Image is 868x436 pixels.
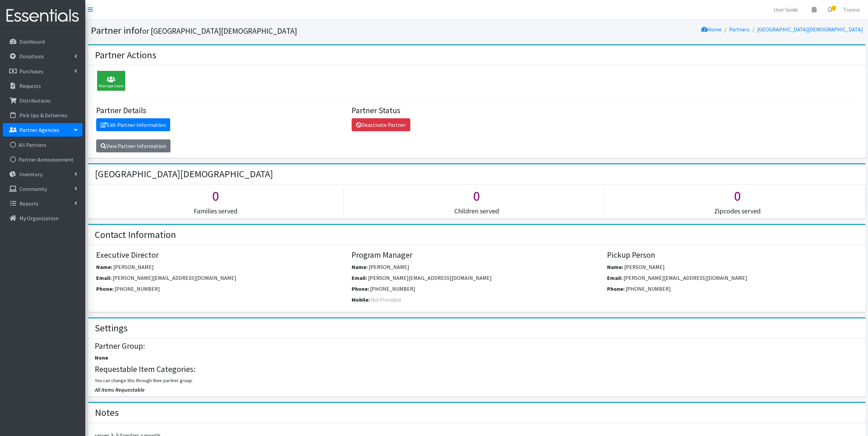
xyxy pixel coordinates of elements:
a: Partner Agencies [3,123,83,137]
h1: 0 [349,188,604,204]
label: Phone: [352,285,369,293]
label: Phone: [96,285,114,293]
span: [PERSON_NAME][EMAIL_ADDRESS][DOMAIN_NAME] [368,274,492,281]
h5: Zipcodes served [610,207,865,215]
a: View Partner Information [96,139,171,152]
h4: Pickup Person [607,250,857,260]
h1: Partner info [91,25,474,36]
p: Inventory [19,171,42,178]
img: HumanEssentials [3,4,83,27]
p: My Organization [19,215,58,222]
span: [PHONE_NUMBER] [370,285,415,292]
h4: Executive Director [96,250,347,260]
a: Tranna [838,3,865,16]
a: Partners [729,26,750,33]
h2: [GEOGRAPHIC_DATA][DEMOGRAPHIC_DATA] [95,168,273,180]
h4: Partner Group: [95,341,858,351]
span: [PHONE_NUMBER] [626,285,671,292]
a: Reports [3,197,83,210]
a: Manage Users [93,78,126,85]
a: User Guide [768,3,804,16]
a: Inventory [3,167,83,181]
span: [PERSON_NAME] [369,264,409,270]
span: All Items Requestable [95,386,145,393]
a: All Partners [3,138,83,152]
p: Purchases [19,68,43,75]
label: Name: [96,263,112,271]
h4: Requestable Item Categories: [95,364,858,374]
label: Mobile: [352,296,370,304]
p: Community [19,185,47,192]
label: Phone: [607,285,624,293]
p: You can change this through their partner group. [95,377,858,384]
span: Not-Provided [371,296,401,303]
h2: Settings [95,322,128,334]
h4: Partner Details [96,106,347,116]
label: Name: [352,263,368,271]
a: Purchases [3,64,83,78]
a: My Organization [3,211,83,225]
span: [PERSON_NAME] [624,264,665,270]
h2: Partner Actions [95,49,156,61]
span: [PERSON_NAME][EMAIL_ADDRESS][DOMAIN_NAME] [623,274,747,281]
p: Dashboard [19,38,45,45]
p: Distributions [19,97,50,104]
label: Email: [96,274,112,282]
a: Dashboard [3,35,83,48]
a: [GEOGRAPHIC_DATA][DEMOGRAPHIC_DATA] [757,26,863,33]
p: Donations [19,53,44,60]
p: Reports [19,200,39,207]
h2: Notes [95,407,119,419]
a: Distributions [3,94,83,107]
a: Home [701,26,722,33]
a: Requests [3,79,83,93]
p: Requests [19,82,41,89]
h4: Program Manager [352,250,602,260]
label: None [95,354,108,362]
p: Partner Agencies [19,126,59,133]
h4: Partner Status [352,106,602,116]
a: Edit Partner Information [96,118,170,131]
small: for [GEOGRAPHIC_DATA][DEMOGRAPHIC_DATA] [139,26,297,36]
span: 1 [832,6,836,11]
span: [PERSON_NAME] [113,264,154,270]
span: [PHONE_NUMBER] [115,285,160,292]
label: Email: [352,274,367,282]
a: Community [3,182,83,196]
p: Pick Ups & Deliveries [19,112,68,119]
div: Manage Users [97,71,126,91]
label: Name: [607,263,623,271]
a: 1 [822,3,838,16]
a: Deactivate Partner [352,118,410,131]
h1: 0 [88,188,343,204]
span: [PERSON_NAME][EMAIL_ADDRESS][DOMAIN_NAME] [113,274,236,281]
h2: Contact Information [95,229,176,241]
a: Donations [3,49,83,63]
label: Email: [607,274,622,282]
a: Pick Ups & Deliveries [3,108,83,122]
h5: Families served [88,207,343,215]
h5: Children served [349,207,604,215]
h1: 0 [610,188,865,204]
a: Partner Announcement [3,153,83,166]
